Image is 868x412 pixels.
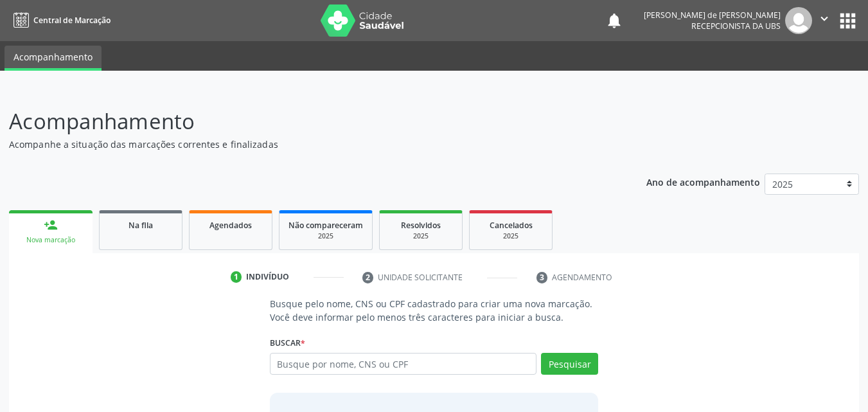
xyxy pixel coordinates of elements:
a: Central de Marcação [9,10,111,31]
span: Recepcionista da UBS [691,21,781,31]
span: Central de Marcação [33,15,111,26]
input: Busque por nome, CNS ou CPF [270,353,537,375]
p: Acompanhamento [9,105,604,138]
div: Indivíduo [246,271,289,283]
p: Busque pelo nome, CNS ou CPF cadastrado para criar uma nova marcação. Você deve informar pelo men... [270,297,599,324]
button:  [812,7,837,34]
div: [PERSON_NAME] de [PERSON_NAME] [644,10,781,21]
span: Agendados [209,220,252,231]
label: Buscar [270,333,305,353]
button: notifications [605,12,623,30]
p: Acompanhe a situação das marcações correntes e finalizadas [9,138,604,151]
div: person_add [44,218,58,232]
span: Resolvidos [401,220,441,231]
i:  [817,12,831,26]
div: 1 [231,271,242,283]
span: Cancelados [490,220,533,231]
img: img [785,7,812,34]
button: Pesquisar [541,353,598,375]
div: 2025 [389,231,453,241]
div: 2025 [288,231,363,241]
a: Acompanhamento [4,46,102,71]
button: apps [837,10,859,32]
p: Ano de acompanhamento [646,174,760,190]
div: 2025 [479,231,543,241]
span: Não compareceram [288,220,363,231]
span: Na fila [128,220,153,231]
div: Nova marcação [18,235,84,245]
